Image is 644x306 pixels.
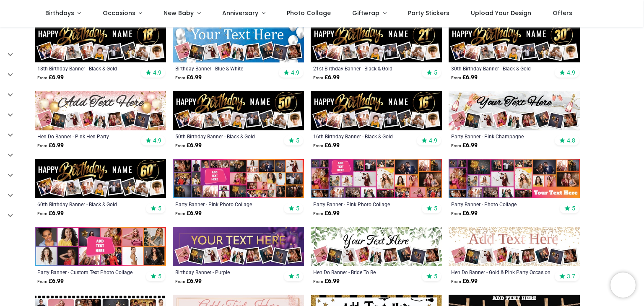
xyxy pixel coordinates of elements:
img: Personalised Party Banner - Pink Photo Collage - Custom Text & 25 Photo Upload [311,159,442,198]
strong: £ 6.99 [175,73,202,82]
span: From [175,211,185,216]
span: From [37,211,47,216]
span: New Baby [164,9,194,17]
span: 5 [158,205,161,212]
span: From [451,75,461,80]
strong: £ 6.99 [313,277,340,285]
a: Party Banner - Custom Text Photo Collage [37,269,138,275]
span: From [451,279,461,284]
span: 4.8 [567,137,575,144]
a: Party Banner - Pink Photo Collage [175,201,276,207]
span: 3.7 [567,272,575,280]
a: Party Banner - Pink Champagne [451,133,552,140]
span: From [313,211,323,216]
span: 5 [434,272,437,280]
strong: £ 6.99 [313,209,340,218]
span: Photo Collage [287,9,331,17]
span: From [37,143,47,148]
span: 5 [296,205,299,212]
strong: £ 6.99 [175,209,202,218]
span: 4.9 [429,137,437,144]
span: 5 [296,272,299,280]
span: Birthdays [45,9,74,17]
img: Personalised Party Banner - Pink Champagne - 9 Photo Upload & Custom Text [449,91,580,130]
strong: £ 6.99 [313,141,340,150]
span: From [451,143,461,148]
span: Anniversary [222,9,258,17]
span: 5 [296,137,299,144]
span: Party Stickers [408,9,449,17]
img: Personalised Happy 16th Birthday Banner - Black & Gold - Custom Name & 9 Photo Upload [311,91,442,130]
img: Personalised Hen Do Banner - Gold & Pink Party Occasion - 9 Photo Upload [449,227,580,266]
a: 21st Birthday Banner - Black & Gold [313,65,414,72]
img: Personalised Party Banner - Pink Photo Collage - Add Text & 30 Photo Upload [173,159,304,198]
iframe: Brevo live chat [610,272,636,298]
strong: £ 6.99 [313,73,340,82]
span: From [451,211,461,216]
a: Hen Do Banner - Gold & Pink Party Occasion [451,269,552,275]
a: Hen Do Banner - Bride To Be [313,269,414,275]
a: 30th Birthday Banner - Black & Gold [451,65,552,72]
span: Offers [553,9,572,17]
strong: £ 6.99 [37,209,64,218]
span: Giftwrap [352,9,379,17]
strong: £ 6.99 [451,73,478,82]
strong: £ 6.99 [451,209,478,218]
a: Party Banner - Photo Collage [451,201,552,207]
a: Hen Do Banner - Pink Hen Party [37,133,138,140]
span: 4.9 [153,137,161,144]
span: 5 [434,205,437,212]
img: Personalised Happy 30th Birthday Banner - Black & Gold - Custom Name & 9 Photo Upload [449,23,580,62]
div: 16th Birthday Banner - Black & Gold [313,133,414,140]
a: 18th Birthday Banner - Black & Gold [37,65,138,72]
img: Personalised Happy Birthday Banner - Blue & White - 9 Photo Upload [173,23,304,62]
img: Personalised Party Banner - Photo Collage - 23 Photo Upload [449,159,580,198]
img: Personalised Happy 18th Birthday Banner - Black & Gold - Custom Name & 9 Photo Upload [35,23,166,62]
strong: £ 6.99 [37,277,64,285]
span: From [313,279,323,284]
img: Personalised Happy 50th Birthday Banner - Black & Gold - Custom Name & 9 Photo Upload [173,91,304,130]
span: From [313,75,323,80]
img: Personalised Happy Birthday Banner - Purple - 9 Photo Upload [173,227,304,266]
span: 4.9 [291,69,299,76]
strong: £ 6.99 [451,277,478,285]
a: Party Banner - Pink Photo Collage [313,201,414,207]
span: 5 [434,69,437,76]
strong: £ 6.99 [451,141,478,150]
span: From [37,279,47,284]
img: Personalised Party Banner - Custom Text Photo Collage - 12 Photo Upload [35,227,166,266]
span: From [313,143,323,148]
img: Personalised Happy 60th Birthday Banner - Black & Gold - Custom Name & 9 Photo Upload [35,159,166,198]
span: Upload Your Design [471,9,531,17]
strong: £ 6.99 [175,277,202,285]
div: Birthday Banner - Purple [175,269,276,275]
img: Personalised Happy 21st Birthday Banner - Black & Gold - Custom Name & 9 Photo Upload [311,23,442,62]
strong: £ 6.99 [37,73,64,82]
span: 5 [158,272,161,280]
span: From [175,143,185,148]
span: Occasions [103,9,135,17]
a: 60th Birthday Banner - Black & Gold [37,201,138,207]
span: From [175,279,185,284]
a: 50th Birthday Banner - Black & Gold [175,133,276,140]
span: 4.9 [153,69,161,76]
strong: £ 6.99 [175,141,202,150]
img: Personalised Hen Do Banner - Bride To Be - 9 Photo Upload [311,227,442,266]
img: Personalised Hen Do Banner - Pink Hen Party - 9 Photo Upload [35,91,166,130]
strong: £ 6.99 [37,141,64,150]
a: Birthday Banner - Blue & White [175,65,276,72]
